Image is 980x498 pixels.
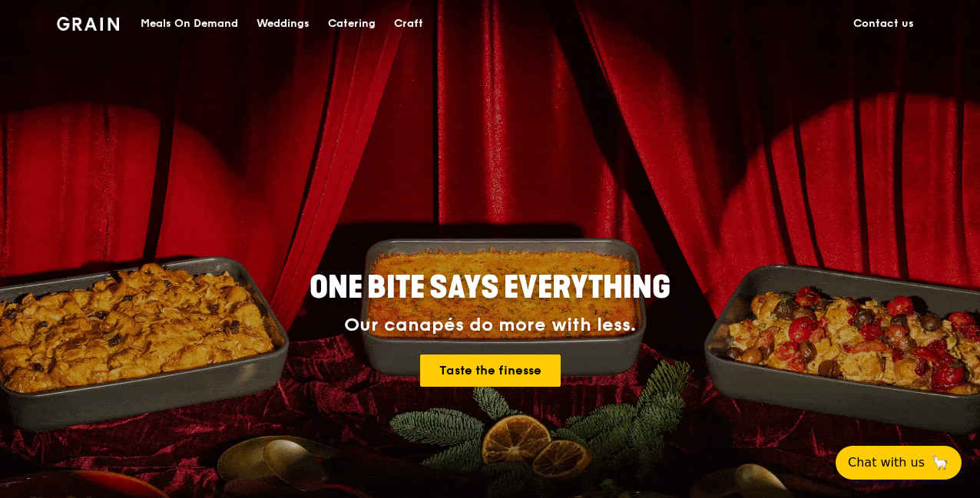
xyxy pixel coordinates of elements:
img: Grain [57,17,119,31]
span: ONE BITE SAYS EVERYTHING [310,269,670,306]
button: Chat with us🦙 [836,446,962,480]
a: Taste the finesse [420,355,561,387]
span: 🦙 [931,453,949,472]
div: Catering [328,1,376,47]
div: Our canapés do more with less. [214,315,766,336]
a: Weddings [247,1,319,47]
div: Meals On Demand [141,1,238,47]
a: Catering [319,1,385,47]
a: Craft [385,1,432,47]
a: Contact us [844,1,923,47]
div: Weddings [257,1,310,47]
span: Chat with us [848,453,925,472]
div: Craft [394,1,423,47]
